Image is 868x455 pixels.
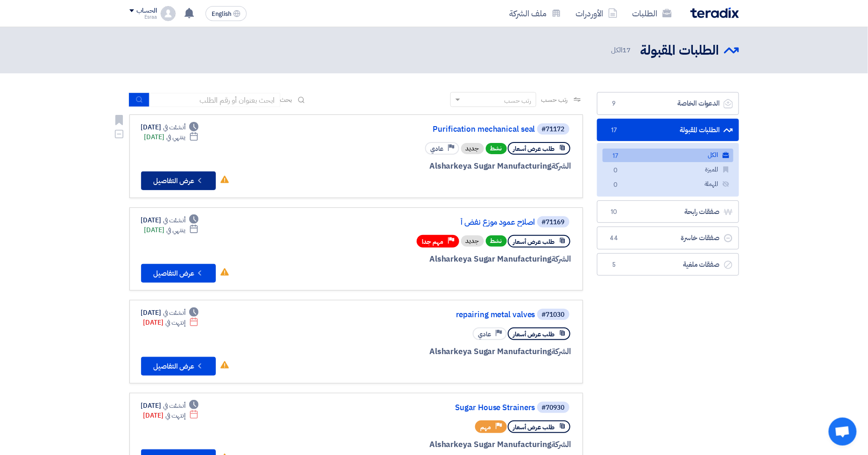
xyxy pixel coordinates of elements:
[141,215,199,225] div: [DATE]
[542,312,565,318] div: #71030
[143,318,199,327] div: [DATE]
[461,143,484,154] div: جديد
[163,308,185,318] span: أنشئت في
[610,166,621,176] span: 0
[569,2,625,24] a: الأوردرات
[163,401,185,411] span: أنشئت في
[541,95,568,105] span: رتب حسب
[609,126,620,135] span: 17
[551,160,571,172] span: الشركة
[597,200,739,223] a: صفقات رابحة10
[141,264,216,283] button: عرض التفاصيل
[143,411,199,420] div: [DATE]
[347,160,571,172] div: Alsharkeya Sugar Manufacturing
[206,6,247,21] button: English
[513,330,555,339] span: طلب عرض أسعار
[422,237,444,246] span: مهم جدا
[163,122,185,132] span: أنشئت في
[280,95,292,105] span: بحث
[144,225,199,235] div: [DATE]
[597,253,739,276] a: صفقات ملغية5
[349,404,535,412] a: Sugar House Strainers
[611,45,633,56] span: الكل
[137,7,157,15] div: الحساب
[141,122,199,132] div: [DATE]
[212,11,231,17] span: English
[610,151,621,161] span: 17
[165,411,185,420] span: إنتهت في
[149,93,280,107] input: ابحث بعنوان أو رقم الطلب
[349,125,535,134] a: Purification mechanical seal
[141,308,199,318] div: [DATE]
[597,119,739,142] a: الطلبات المقبولة17
[597,92,739,115] a: الدعوات الخاصة9
[431,144,444,153] span: عادي
[478,330,491,339] span: عادي
[623,45,631,55] span: 17
[610,180,621,190] span: 0
[349,311,535,319] a: repairing metal valves
[603,163,733,177] a: المميزة
[166,225,185,235] span: ينتهي في
[481,423,491,432] span: مهم
[349,218,535,227] a: اصلاح عمود موزع نفض أ
[609,260,620,270] span: 5
[161,6,176,21] img: profile_test.png
[609,234,620,243] span: 44
[542,219,565,226] div: #71169
[597,227,739,249] a: صفقات خاسرة44
[461,235,484,247] div: جديد
[513,144,555,153] span: طلب عرض أسعار
[141,401,199,411] div: [DATE]
[551,439,571,450] span: الشركة
[504,96,531,106] div: رتب حسب
[513,423,555,432] span: طلب عرض أسعار
[166,132,185,142] span: ينتهي في
[603,178,733,191] a: المهملة
[609,99,620,108] span: 9
[347,253,571,265] div: Alsharkeya Sugar Manufacturing
[829,418,857,446] a: Open chat
[347,346,571,358] div: Alsharkeya Sugar Manufacturing
[163,215,185,225] span: أنشئت في
[502,2,569,24] a: ملف الشركة
[165,318,185,327] span: إنتهت في
[513,237,555,246] span: طلب عرض أسعار
[542,405,565,411] div: #70930
[129,14,157,20] div: Esraa
[625,2,679,24] a: الطلبات
[141,357,216,376] button: عرض التفاصيل
[542,126,565,133] div: #71172
[640,42,719,60] h2: الطلبات المقبولة
[551,346,571,357] span: الشركة
[141,171,216,190] button: عرض التفاصيل
[347,439,571,451] div: Alsharkeya Sugar Manufacturing
[690,7,739,18] img: Teradix logo
[551,253,571,265] span: الشركة
[603,149,733,162] a: الكل
[486,143,507,154] span: نشط
[144,132,199,142] div: [DATE]
[609,207,620,217] span: 10
[486,235,507,247] span: نشط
